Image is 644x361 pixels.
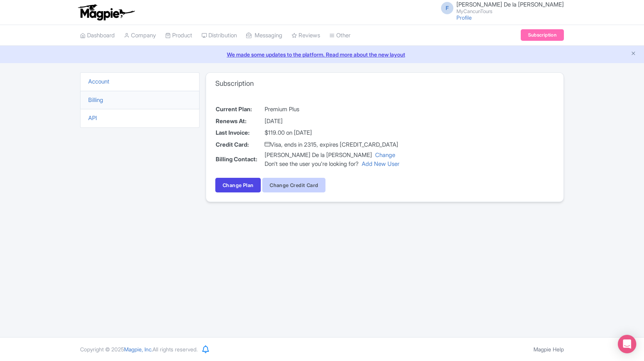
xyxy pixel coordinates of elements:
a: Add New User [362,160,399,167]
a: Reviews [292,25,320,46]
span: [PERSON_NAME] De la [PERSON_NAME] [456,1,564,8]
a: Account [88,78,109,85]
h3: Subscription [215,79,254,88]
a: Distribution [201,25,237,46]
a: F [PERSON_NAME] De la [PERSON_NAME] MyCancunTours [436,2,564,14]
th: Renews At: [215,115,264,127]
a: Messaging [246,25,282,46]
a: Other [329,25,351,46]
button: Change Credit Card [262,178,325,192]
th: Last Invoice: [215,127,264,139]
td: Premium Plus [264,104,400,115]
a: Subscription [521,29,564,41]
a: Billing [88,96,103,104]
th: Current Plan: [215,104,264,115]
td: $119.00 on [DATE] [264,127,400,139]
span: Magpie, Inc. [124,346,153,353]
td: [PERSON_NAME] De la [PERSON_NAME] [264,150,400,169]
small: MyCancunTours [456,9,564,14]
a: Dashboard [80,25,115,46]
div: Copyright © 2025 All rights reserved. [75,345,202,353]
th: Credit Card: [215,139,264,151]
a: We made some updates to the platform. Read more about the new layout [5,50,639,58]
a: Magpie Help [533,346,564,353]
span: F [441,2,453,14]
a: Company [124,25,156,46]
a: Change [375,151,395,159]
button: Close announcement [631,50,636,58]
a: Profile [456,14,472,21]
a: Change Plan [215,178,261,192]
td: [DATE] [264,115,400,127]
div: Don't see the user you're looking for? [265,160,399,169]
img: logo-ab69f6fb50320c5b225c76a69d11143b.png [76,4,136,21]
a: API [88,114,97,122]
div: Open Intercom Messenger [618,335,636,353]
td: Visa, ends in 2315, expires [CREDIT_CARD_DATA] [264,139,400,151]
a: Product [165,25,192,46]
th: Billing Contact: [215,150,264,169]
